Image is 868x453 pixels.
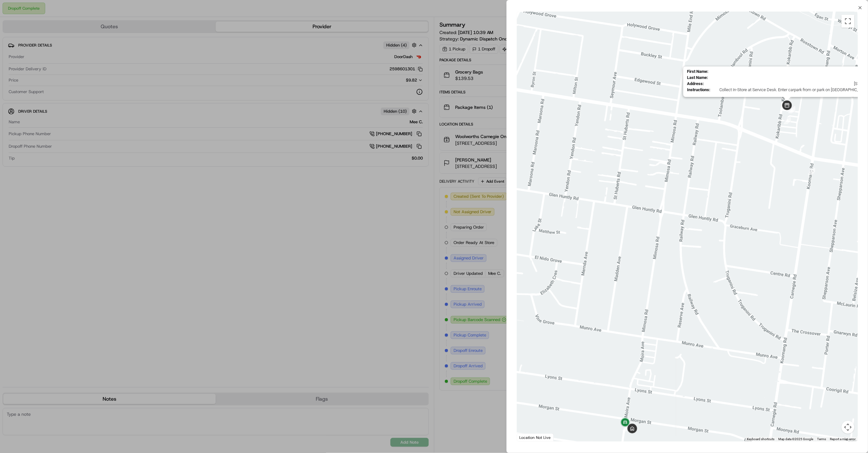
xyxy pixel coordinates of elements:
[784,117,791,124] div: 2
[830,437,856,441] a: Report a map error
[519,433,540,441] a: Open this area in Google Maps (opens a new window)
[623,424,630,431] div: 6
[779,437,814,441] span: Map data ©2025 Google
[808,168,815,175] div: 5
[842,15,855,28] button: Toggle fullscreen view
[817,437,826,441] a: Terms (opens in new tab)
[789,106,796,113] div: 4
[519,433,540,441] img: Google
[687,87,711,97] span: Instructions :
[687,69,709,74] span: First Name :
[687,75,708,80] span: Last Name :
[687,81,704,86] span: Address :
[842,421,855,434] button: Map camera controls
[747,437,775,441] button: Keyboard shortcuts
[517,433,554,441] div: Location Not Live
